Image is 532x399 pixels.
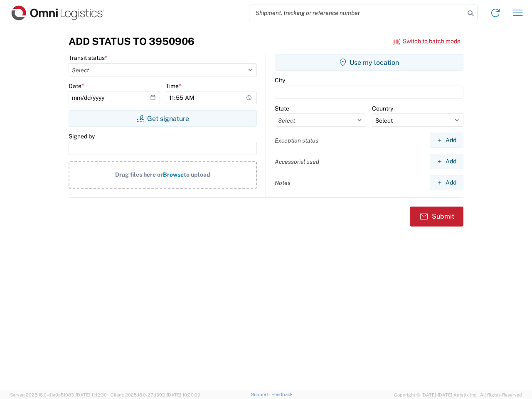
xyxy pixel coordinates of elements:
[76,392,107,397] span: [DATE] 11:12:30
[393,34,461,48] button: Switch to batch mode
[69,35,195,47] h3: Add Status to 3950906
[167,392,200,397] span: [DATE] 10:20:09
[69,110,257,127] button: Get signature
[275,76,285,84] label: City
[184,171,210,178] span: to upload
[275,105,289,112] label: State
[430,175,463,190] button: Add
[249,5,465,21] input: Shipment, tracking or reference number
[251,392,272,397] a: Support
[410,207,463,227] button: Submit
[394,391,522,399] span: Copyright © [DATE]-[DATE] Agistix Inc., All Rights Reserved
[163,171,184,178] span: Browse
[275,179,291,187] label: Notes
[166,82,181,90] label: Time
[430,154,463,169] button: Add
[372,105,393,112] label: Country
[430,133,463,148] button: Add
[271,392,293,397] a: Feedback
[275,54,463,71] button: Use my location
[69,133,95,140] label: Signed by
[111,392,200,397] span: Client: 2025.18.0-27d3021
[115,171,163,178] span: Drag files here or
[69,54,107,62] label: Transit status
[275,158,319,165] label: Accessorial used
[10,392,107,397] span: Server: 2025.18.0-d1e9a510831
[275,137,318,144] label: Exception status
[69,82,84,90] label: Date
